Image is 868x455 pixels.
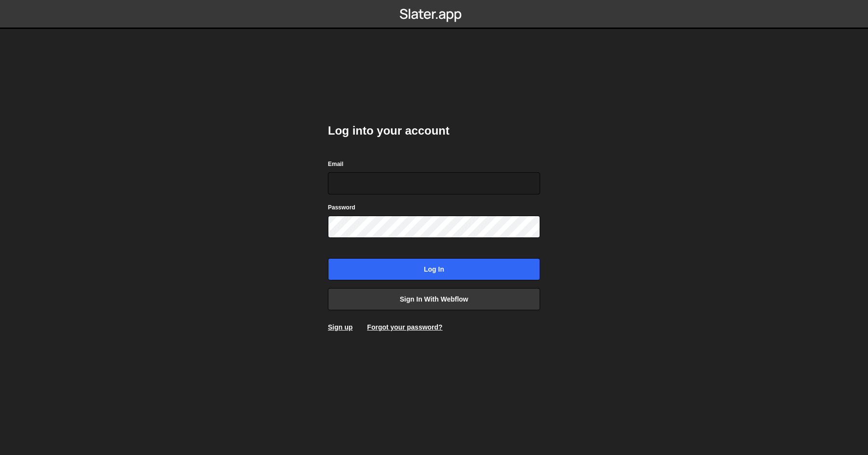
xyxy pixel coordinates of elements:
[328,323,353,331] a: Sign up
[328,159,343,169] label: Email
[328,203,355,212] label: Password
[367,323,442,331] a: Forgot your password?
[328,258,540,280] input: Log in
[328,123,540,138] h2: Log into your account
[328,288,540,310] a: Sign in with Webflow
